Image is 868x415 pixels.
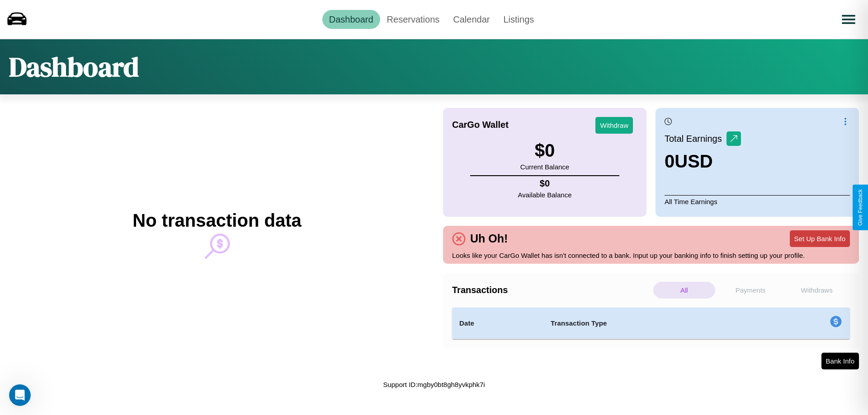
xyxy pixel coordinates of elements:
[452,120,509,130] h4: CarGo Wallet
[665,195,850,208] p: All Time Earnings
[653,282,715,298] p: All
[9,48,139,85] h1: Dashboard
[720,282,782,298] p: Payments
[383,378,485,391] p: Support ID: mgby0bt8gh8yvkphk7i
[322,10,380,29] a: Dashboard
[459,318,536,329] h4: Date
[790,230,850,247] button: Set Up Bank Info
[446,10,496,29] a: Calendar
[857,189,863,226] div: Give Feedback
[452,308,850,339] table: simple table
[380,10,447,29] a: Reservations
[786,282,848,298] p: Withdraws
[665,131,726,147] p: Total Earnings
[551,318,756,329] h4: Transaction Type
[520,140,569,161] h3: $ 0
[518,189,572,201] p: Available Balance
[836,7,861,32] button: Open menu
[132,210,301,231] h2: No transaction data
[518,178,572,189] h4: $ 0
[452,285,651,295] h4: Transactions
[452,249,850,261] p: Looks like your CarGo Wallet has isn't connected to a bank. Input up your banking info to finish ...
[595,117,633,134] button: Withdraw
[821,353,859,369] button: Bank Info
[520,161,569,173] p: Current Balance
[9,384,31,406] iframe: Intercom live chat
[496,10,541,29] a: Listings
[466,232,512,245] h4: Uh Oh!
[665,151,741,172] h3: 0 USD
